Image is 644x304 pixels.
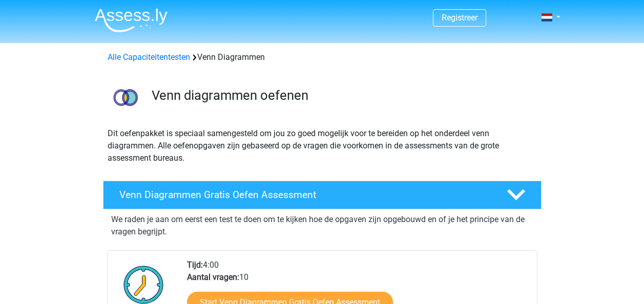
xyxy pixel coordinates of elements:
img: venn diagrammen [103,76,147,119]
p: Dit oefenpakket is speciaal samengesteld om jou zo goed mogelijk voor te bereiden op het onderdee... [108,127,537,164]
div: Venn Diagrammen [103,51,541,63]
a: Venn Diagrammen Gratis Oefen Assessment [99,181,546,209]
img: Assessly [95,8,168,32]
a: Registreer [442,13,477,23]
h3: Venn diagrammen oefenen [152,88,533,103]
b: Tijd: [187,260,203,270]
b: Aantal vragen: [187,272,239,282]
h4: Venn Diagrammen Gratis Oefen Assessment [119,189,490,201]
p: We raden je aan om eerst een test te doen om te kijken hoe de opgaven zijn opgebouwd en of je het... [111,213,533,238]
a: Alle Capaciteitentesten [108,52,190,62]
